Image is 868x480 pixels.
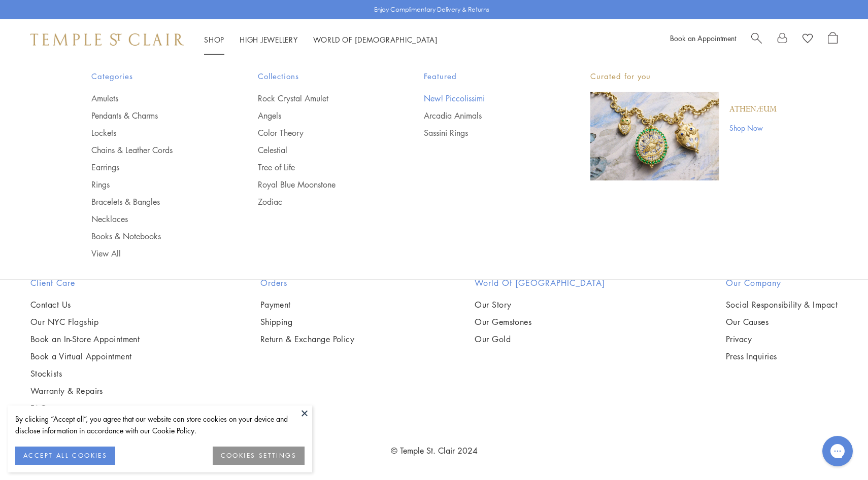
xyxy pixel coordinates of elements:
a: Return & Exchange Policy [260,334,355,345]
a: Our Story [475,299,605,310]
a: World of [DEMOGRAPHIC_DATA]World of [DEMOGRAPHIC_DATA] [313,34,438,45]
a: Celestial [258,144,384,156]
a: Earrings [91,162,217,173]
a: Book an Appointment [670,33,736,43]
h2: Our Company [726,277,838,289]
a: New! Piccolissimi [424,93,550,104]
span: Categories [91,70,217,83]
a: Arcadia Animals [424,110,550,121]
a: Color Theory [258,127,384,138]
a: View Wishlist [803,32,813,47]
p: Enjoy Complimentary Delivery & Returns [374,5,489,15]
span: Collections [258,70,384,83]
a: Our Causes [726,316,838,327]
a: Necklaces [91,213,217,225]
a: Angels [258,110,384,121]
a: Shipping [260,316,355,327]
a: Book a Virtual Appointment [30,351,140,362]
a: Rings [91,179,217,190]
a: Contact Us [30,299,140,310]
h2: World of [GEOGRAPHIC_DATA] [475,277,605,289]
a: Bracelets & Bangles [91,196,217,207]
h2: Client Care [30,277,140,289]
button: ACCEPT ALL COOKIES [15,447,115,465]
a: Our Gold [475,334,605,345]
a: Stockists [30,368,140,379]
a: Press Inquiries [726,351,838,362]
iframe: Gorgias live chat messenger [817,432,858,470]
a: ShopShop [204,34,224,45]
a: Warranty & Repairs [30,385,140,396]
a: Amulets [91,93,217,104]
span: Featured [424,70,550,83]
a: Shop Now [729,122,777,133]
h2: Orders [260,277,355,289]
a: Tree of Life [258,162,384,173]
div: By clicking “Accept all”, you agree that our website can store cookies on your device and disclos... [15,413,305,436]
a: View All [91,248,217,259]
a: Rock Crystal Amulet [258,93,384,104]
a: High JewelleryHigh Jewellery [240,34,298,45]
a: Lockets [91,127,217,138]
a: FAQs [30,402,140,414]
a: Social Responsibility & Impact [726,299,838,310]
a: Our Gemstones [475,316,605,327]
nav: Main navigation [204,33,438,46]
img: Temple St. Clair [30,33,184,46]
a: Royal Blue Moonstone [258,179,384,190]
button: COOKIES SETTINGS [213,447,305,465]
a: Privacy [726,334,838,345]
a: Chains & Leather Cords [91,144,217,156]
a: Payment [260,299,355,310]
a: Pendants & Charms [91,110,217,121]
a: © Temple St. Clair 2024 [391,445,478,456]
p: Curated for you [590,70,777,83]
a: Open Shopping Bag [828,32,838,47]
a: Sassini Rings [424,127,550,138]
a: Zodiac [258,196,384,207]
a: Books & Notebooks [91,231,217,242]
a: Book an In-Store Appointment [30,334,140,345]
a: Athenæum [729,104,777,115]
a: Our NYC Flagship [30,316,140,327]
a: Search [751,32,762,47]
